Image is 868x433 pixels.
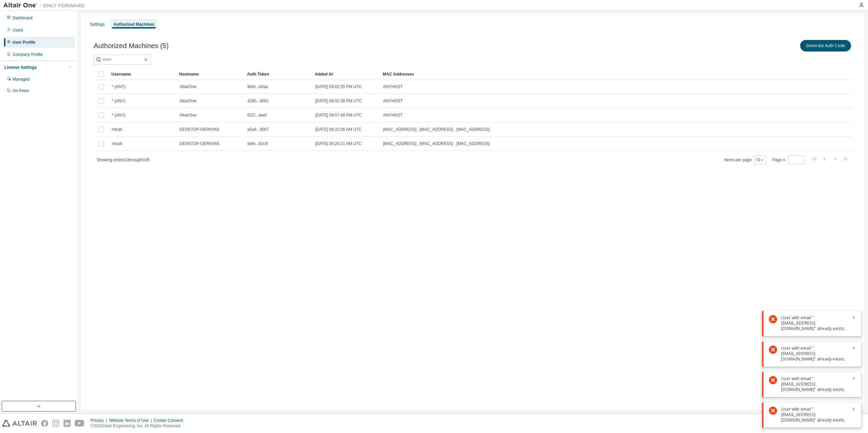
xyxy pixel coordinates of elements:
button: 10 [755,157,765,163]
img: Altair One [3,2,88,9]
span: * (ANY) [112,98,126,104]
span: [DATE] 09:02:36 PM UTC [315,98,362,104]
span: AltairOne [180,112,196,118]
div: User Profile [13,40,35,45]
span: [DATE] 06:22:06 AM UTC [315,127,362,132]
span: Page n. [772,156,805,164]
span: defe...82c9 [247,141,267,146]
span: [MAC_ADDRESS] , [MAC_ADDRESS] , [MAC_ADDRESS] [383,127,490,132]
div: MAC Addresses [383,69,781,80]
span: a5a4...8007 [247,127,269,132]
div: Company Profile [13,52,43,57]
img: facebook.svg [41,420,48,427]
span: Showing entries 1 through 5 of 5 [97,158,150,162]
span: ANYHOST [383,84,403,89]
div: Managed [13,77,30,82]
div: Website Terms of Use [109,418,154,423]
div: User with email "[EMAIL_ADDRESS][DOMAIN_NAME]" already exists. [781,407,848,423]
div: Privacy [91,418,109,423]
span: ANYHOST [383,112,403,118]
button: Generate Auth Code [800,40,851,51]
span: 9efd...e0aa [247,84,268,89]
span: * (ANY) [112,84,126,89]
span: AltairOne [180,98,196,104]
img: youtube.svg [75,420,84,427]
img: altair_logo.svg [2,420,37,427]
p: © 2025 Altair Engineering, Inc. All Rights Reserved. [91,423,187,429]
span: [DATE] 06:24:21 AM UTC [315,141,362,146]
div: User with email "[EMAIL_ADDRESS][DOMAIN_NAME]" already exists. [781,346,848,362]
span: Authorized Machines (5) [94,42,169,50]
span: DESKTOP-OERKH55 [180,127,219,132]
div: Auth Token [247,69,309,80]
div: Cookie Consent [154,418,187,423]
div: Username [111,69,174,80]
span: micah [112,141,122,146]
span: ANYHOST [383,98,403,104]
div: Authorized Machines [113,22,154,27]
span: micah [112,127,122,132]
div: Settings [90,22,105,27]
span: [MAC_ADDRESS] , [MAC_ADDRESS] , [MAC_ADDRESS] [383,141,490,146]
span: f222...daef [247,112,267,118]
span: Items per page [724,156,766,164]
span: AltairOne [180,84,196,89]
div: User with email "[EMAIL_ADDRESS][DOMAIN_NAME]" already exists. [781,315,848,331]
span: [DATE] 09:02:35 PM UTC [315,84,362,89]
div: User with email "[EMAIL_ADDRESS][DOMAIN_NAME]" already exists. [781,376,848,392]
div: Users [13,27,23,33]
div: Dashboard [13,15,33,21]
span: * (ANY) [112,112,126,118]
span: DESKTOP-OERKH55 [180,141,219,146]
div: On Prem [13,88,29,94]
img: instagram.svg [52,420,59,427]
img: linkedin.svg [63,420,71,427]
div: License Settings [4,65,37,70]
div: Hostname [179,69,242,80]
span: 4285...9091 [247,98,269,104]
div: Added At [315,69,377,80]
span: [DATE] 09:57:48 PM UTC [315,112,362,118]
